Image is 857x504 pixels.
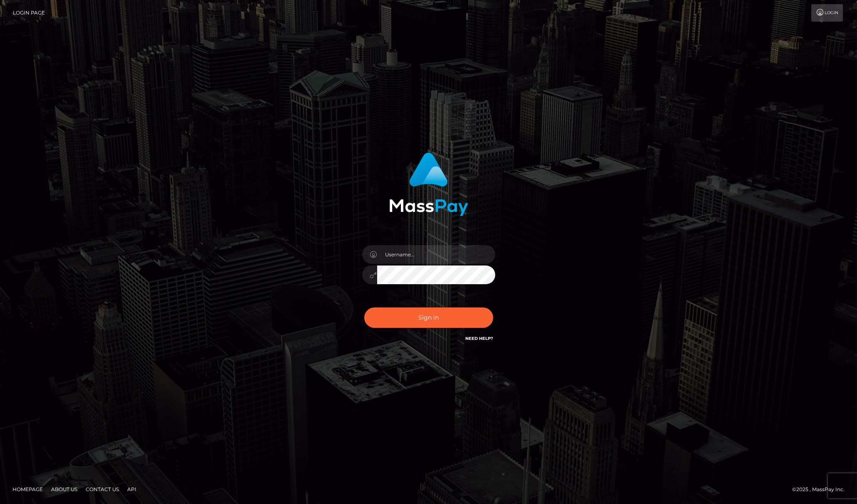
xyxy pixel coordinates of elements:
a: Need Help? [465,336,493,341]
a: Homepage [9,483,46,496]
a: Login [811,4,843,22]
a: Contact Us [82,483,122,496]
a: Login Page [13,4,45,22]
input: Username... [377,245,495,264]
a: About Us [48,483,81,496]
img: MassPay Login [389,152,468,216]
a: API [124,483,140,496]
button: Sign in [364,307,493,328]
div: © 2025 , MassPay Inc. [792,485,851,494]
